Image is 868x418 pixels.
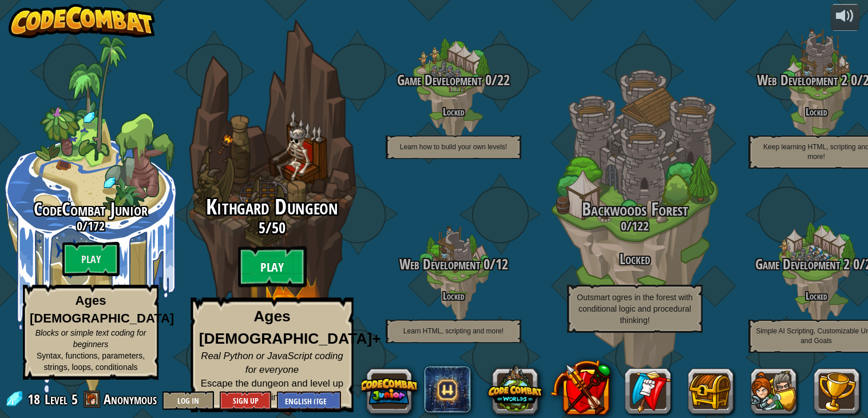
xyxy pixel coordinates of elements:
span: Blocks or simple text coding for beginners [35,328,146,349]
span: Real Python or JavaScript coding for everyone [201,351,343,375]
span: 0 [482,70,492,90]
span: 0 [77,217,82,234]
span: Web Development 2 [757,70,847,90]
h3: / [363,73,544,88]
h3: / [544,219,726,233]
strong: Ages [DEMOGRAPHIC_DATA]+ [199,308,381,347]
button: Sign Up [220,391,271,410]
span: 172 [88,217,105,234]
span: Game Development 2 [755,254,850,274]
span: 5 [72,390,78,408]
span: 0 [480,254,490,274]
span: Anonymous [104,390,157,408]
span: Backwoods Forest [582,197,688,221]
span: Escape the dungeon and level up your coding skills! [201,378,343,403]
span: CodeCombat Junior [34,197,148,221]
button: Log In [162,391,214,410]
btn: Play [62,242,120,276]
span: Learn how to build your own levels! [400,143,507,151]
span: 0 [621,217,627,234]
span: 0 [847,70,857,90]
h4: Locked [363,106,544,117]
h3: / [163,220,381,236]
img: CodeCombat - Learn how to code by playing a game [9,4,155,38]
span: Syntax, functions, parameters, strings, loops, conditionals [37,351,145,372]
span: Learn HTML, scripting and more! [403,327,504,335]
h4: Locked [363,290,544,301]
span: Game Development [397,70,482,90]
span: Web Development [399,254,480,274]
span: 122 [632,217,649,234]
span: 22 [497,70,510,90]
span: 18 [27,390,43,408]
strong: Ages [DEMOGRAPHIC_DATA] [30,293,174,325]
h3: Locked [544,252,726,267]
span: Level [45,390,68,409]
h3: / [363,257,544,272]
span: Kithgard Dungeon [206,192,338,222]
span: 12 [496,254,508,274]
span: 50 [272,217,286,238]
span: Outsmart ogres in the forest with conditional logic and procedural thinking! [577,293,692,325]
btn: Play [238,246,307,288]
button: Adjust volume [831,4,859,31]
span: 5 [259,217,265,238]
span: 0 [850,254,859,274]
